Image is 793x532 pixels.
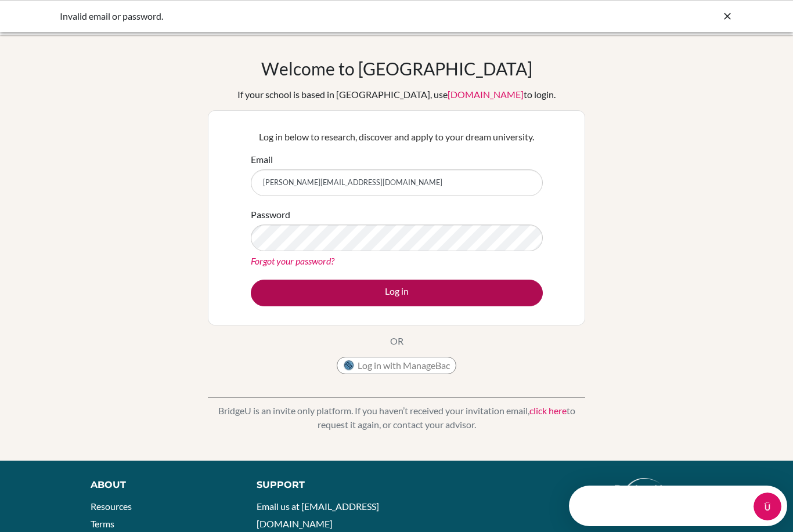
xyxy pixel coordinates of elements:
[615,478,662,497] img: logo_white@2x-f4f0deed5e89b7ecb1c2cc34c3e3d731f90f0f143d5ea2071677605dd97b5244.png
[448,89,524,100] a: [DOMAIN_NAME]
[390,334,403,348] p: OR
[257,501,379,529] a: Email us at [EMAIL_ADDRESS][DOMAIN_NAME]
[251,208,290,222] label: Password
[337,357,456,374] button: Log in with ManageBac
[60,9,559,23] div: Invalid email or password.
[251,130,543,144] p: Log in below to research, discover and apply to your dream university.
[257,478,385,492] div: Support
[5,5,225,37] div: Open Intercom Messenger
[12,19,190,31] div: The team typically replies in a few minutes.
[91,478,230,492] div: About
[237,88,556,102] div: If your school is based in [GEOGRAPHIC_DATA], use to login.
[261,58,532,79] h1: Welcome to [GEOGRAPHIC_DATA]
[529,405,567,416] a: click here
[251,153,273,167] label: Email
[251,255,334,266] a: Forgot your password?
[12,10,190,19] div: Need help?
[91,501,132,512] a: Resources
[208,404,585,432] p: BridgeU is an invite only platform. If you haven’t received your invitation email, to request it ...
[569,486,787,526] iframe: Intercom live chat discovery launcher
[754,493,781,520] iframe: Intercom live chat
[91,518,114,529] a: Terms
[251,280,543,306] button: Log in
